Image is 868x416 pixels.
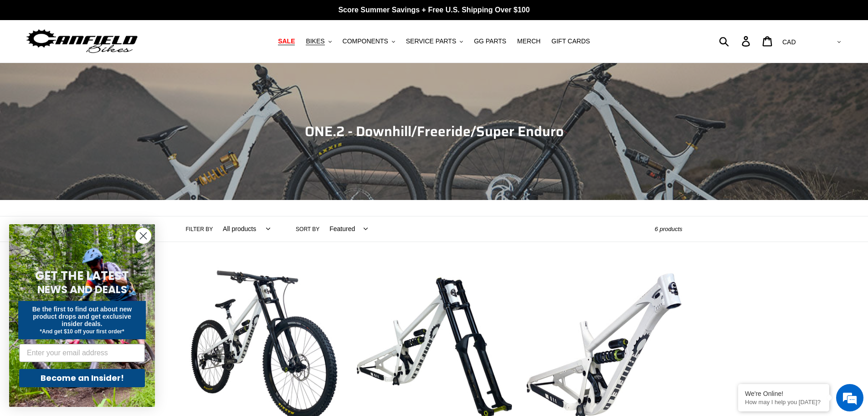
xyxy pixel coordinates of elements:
[19,369,145,387] button: Become an Insider!
[474,37,506,45] span: GG PARTS
[305,121,564,142] span: ONE.2 - Downhill/Freeride/Super Enduro
[40,328,124,335] span: *And get $10 off your first order*
[401,35,467,47] button: SERVICE PARTS
[338,35,400,47] button: COMPONENTS
[273,35,299,47] a: SALE
[35,268,129,284] span: GET THE LATEST
[547,35,595,47] a: GIFT CARDS
[745,390,822,397] div: We're Online!
[724,31,747,51] input: Search
[25,27,139,56] img: Canfield Bikes
[37,282,127,297] span: NEWS AND DEALS
[306,37,324,45] span: BIKES
[513,35,545,47] a: MERCH
[343,37,388,45] span: COMPONENTS
[296,225,319,233] label: Sort by
[551,37,590,45] span: GIFT CARDS
[135,228,151,244] button: Close dialog
[19,344,145,362] input: Enter your email address
[655,226,683,232] span: 6 products
[32,305,132,327] span: Be the first to find out about new product drops and get exclusive insider deals.
[406,37,456,45] span: SERVICE PARTS
[278,37,295,45] span: SALE
[745,399,822,405] p: How may I help you today?
[186,225,213,233] label: Filter by
[469,35,511,47] a: GG PARTS
[517,37,540,45] span: MERCH
[301,35,336,47] button: BIKES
